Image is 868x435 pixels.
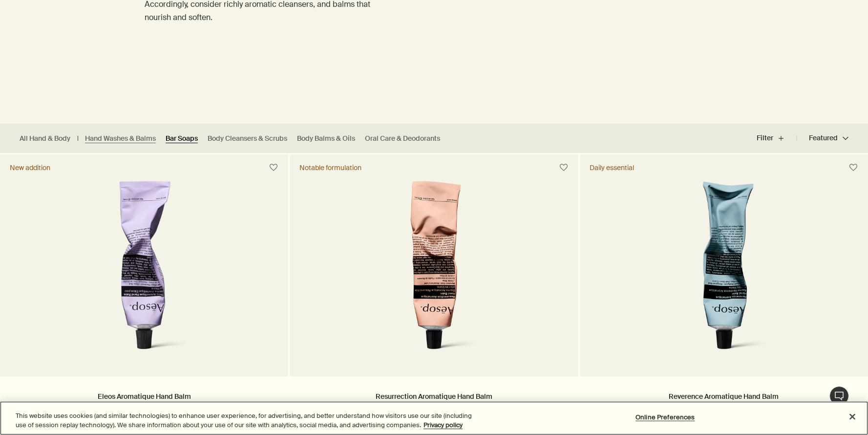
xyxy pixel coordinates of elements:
[85,134,156,143] a: Hand Washes & Balms
[10,163,50,172] div: New addition
[20,134,70,143] a: All Hand & Body
[829,386,849,406] button: Live Assistance
[797,127,848,150] button: Featured
[166,134,198,143] a: Bar Soaps
[648,181,800,362] img: Reverence Aromatique Hand Balm in aluminium tube
[376,392,492,401] a: Resurrection Aromatique Hand Balm
[635,408,696,427] button: Online Preferences, Opens the preference center dialog
[290,181,578,376] a: Resurrection Aromatique Hand Balm in aluminium tube
[845,159,862,176] button: Save to cabinet
[669,392,779,401] a: Reverence Aromatique Hand Balm
[555,159,572,176] button: Save to cabinet
[757,127,797,150] button: Filter
[842,406,863,428] button: Close
[208,134,287,143] a: Body Cleansers & Scrubs
[365,134,440,143] a: Oral Care & Deodorants
[299,163,361,172] div: Notable formulation
[98,392,191,401] a: Eleos Aromatique Hand Balm
[68,181,220,362] img: Eleos Aromatique Hand Balm in a purple aluminium tube.
[16,411,477,430] div: This website uses cookies (and similar technologies) to enhance user experience, for advertising,...
[265,159,282,176] button: Save to cabinet
[358,181,510,362] img: Resurrection Aromatique Hand Balm in aluminium tube
[580,181,868,376] a: Reverence Aromatique Hand Balm in aluminium tube
[297,134,355,143] a: Body Balms & Oils
[423,421,463,429] a: More information about your privacy, opens in a new tab
[590,163,634,172] div: Daily essential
